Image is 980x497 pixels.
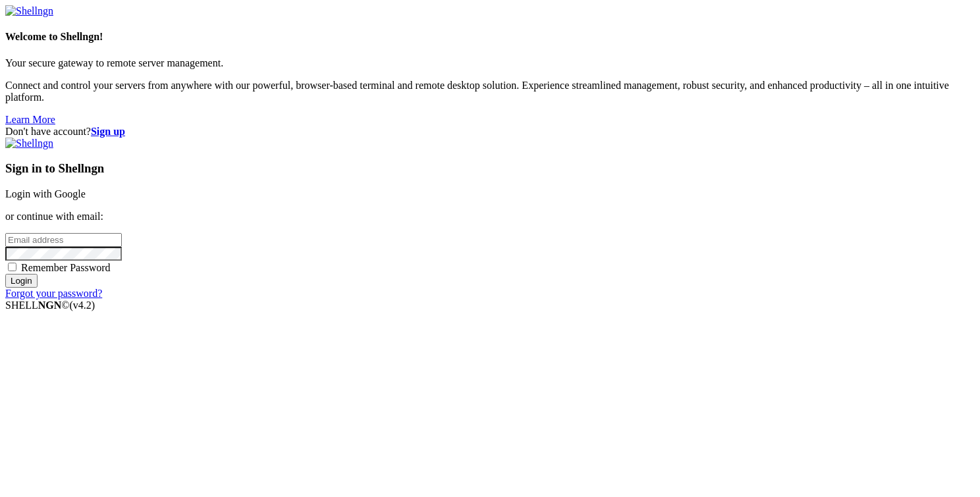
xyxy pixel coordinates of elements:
[5,300,95,311] span: SHELL ©
[5,233,122,247] input: Email address
[5,31,975,43] h4: Welcome to Shellngn!
[21,262,111,273] span: Remember Password
[5,114,55,125] a: Learn More
[38,300,62,311] b: NGN
[70,300,95,311] span: 4.2.0
[5,138,53,149] img: Shellngn
[5,274,38,288] input: Login
[5,126,975,138] div: Don't have account?
[5,188,86,199] a: Login with Google
[5,211,975,222] p: or continue with email:
[5,288,102,299] a: Forgot your password?
[5,57,975,69] p: Your secure gateway to remote server management.
[5,5,53,17] img: Shellngn
[91,126,125,137] a: Sign up
[8,263,16,271] input: Remember Password
[5,80,975,103] p: Connect and control your servers from anywhere with our powerful, browser-based terminal and remo...
[5,161,975,176] h3: Sign in to Shellngn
